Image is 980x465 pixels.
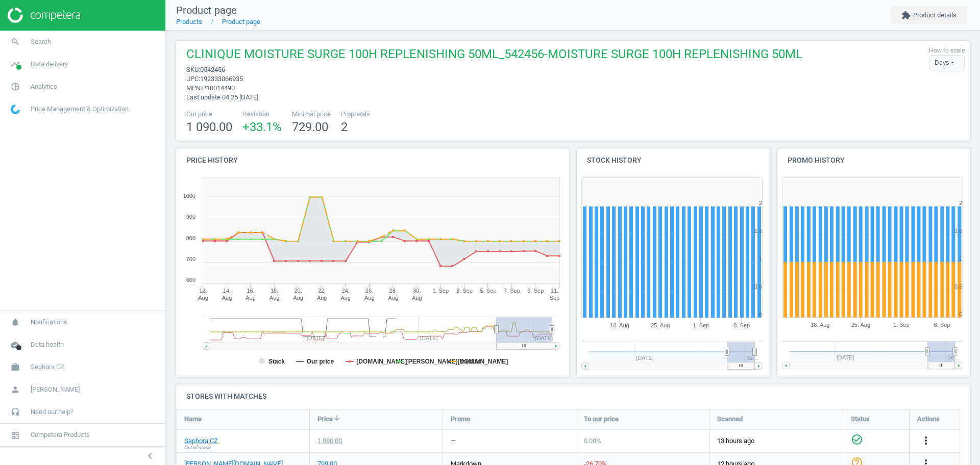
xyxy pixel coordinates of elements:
[929,46,965,55] label: How to scale
[223,288,231,294] tspan: 14.
[6,77,25,96] i: pie_chart_outlined
[294,288,302,294] tspan: 20.
[693,322,709,328] tspan: 1. Sep
[947,355,960,361] tspan: Se…
[754,228,762,234] text: 1.5
[222,295,232,301] tspan: Aug
[242,110,282,119] span: Deviation
[292,120,328,134] span: 729.00
[406,358,508,365] tspan: [PERSON_NAME][DOMAIN_NAME]
[584,437,601,445] span: 0.00 %
[388,295,398,301] tspan: Aug
[456,288,473,294] tspan: 3. Sep
[144,450,156,462] i: chevron_left
[920,434,932,448] button: more_vert
[186,46,802,65] span: CLINIQUE MOISTURE SURGE 100H REPLENISHING 50ML_542456-MOISTURE SURGE 100H REPLENISHING 50ML
[747,355,759,361] tspan: Se…
[412,295,422,301] tspan: Aug
[333,414,341,422] i: arrow_downward
[365,288,373,294] tspan: 26.
[31,37,51,46] span: Search
[222,18,260,25] a: Product page
[954,228,962,234] text: 1.5
[31,407,73,417] span: Need our help?
[6,32,25,51] i: search
[610,322,629,328] tspan: 18. Aug
[535,335,553,341] tspan: [DATE]
[759,200,762,206] text: 2
[317,436,342,446] div: 1 090.00
[184,436,218,446] a: Sephora CZ
[186,66,200,73] span: sku :
[920,434,932,447] i: more_vert
[186,93,258,101] span: Last update 04:25 [DATE]
[954,283,962,290] text: 0.5
[31,430,90,440] span: Competera Products
[891,6,967,24] button: extensionProduct details
[31,60,68,69] span: Data delivery
[292,110,331,119] span: Minimal price
[6,402,25,422] i: headset_mic
[551,288,558,294] tspan: 11.
[246,295,256,301] tspan: Aug
[6,335,25,354] i: cloud_done
[176,4,237,16] span: Product page
[186,120,232,134] span: 1 090.00
[8,8,80,23] img: ajHJNr6hYgQAAAAASUVORK5CYII=
[717,436,835,446] span: 13 hours ago
[389,288,397,294] tspan: 28.
[504,288,520,294] tspan: 7. Sep
[317,295,327,301] tspan: Aug
[198,295,208,301] tspan: Aug
[11,105,20,114] img: wGWNvw8QSZomAAAAABJRU5ErkJggg==
[577,148,770,172] h4: Stock history
[247,288,254,294] tspan: 16.
[271,288,278,294] tspan: 18.
[364,295,375,301] tspan: Aug
[184,415,202,424] span: Name
[480,288,496,294] tspan: 5. Sep
[451,436,456,446] div: —
[893,322,910,328] tspan: 1. Sep
[342,288,350,294] tspan: 24.
[759,312,762,318] text: 0
[929,55,965,70] div: Days
[200,75,243,83] span: 192333066935
[186,84,202,92] span: mpn :
[176,148,569,172] h4: Price history
[432,288,449,294] tspan: 1. Sep
[451,415,470,424] span: Promo
[934,322,950,328] tspan: 8. Sep
[733,322,750,328] tspan: 8. Sep
[6,380,25,399] i: person
[550,295,560,301] tspan: Sep
[293,295,303,301] tspan: Aug
[31,340,64,349] span: Data health
[176,18,202,25] a: Products
[31,385,80,394] span: [PERSON_NAME]
[851,415,870,424] span: Status
[6,313,25,332] i: notifications
[269,295,280,301] tspan: Aug
[851,433,863,446] i: check_circle_outline
[186,75,200,83] span: upc :
[777,148,970,172] h4: Promo history
[584,415,619,424] span: To our price
[6,55,25,74] i: timeline
[186,256,195,262] text: 700
[528,288,544,294] tspan: 9. Sep
[341,120,348,134] span: 2
[31,82,57,91] span: Analytics
[199,288,207,294] tspan: 12.
[186,110,232,119] span: Our price
[811,322,829,328] tspan: 18. Aug
[717,415,743,424] span: Scanned
[318,288,326,294] tspan: 22.
[341,110,370,119] span: Proposals
[268,358,285,365] tspan: Stack
[959,255,962,262] text: 1
[307,358,334,365] tspan: Our price
[183,193,195,199] text: 1000
[242,120,282,134] span: +33.1 %
[184,444,211,451] span: Out of stock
